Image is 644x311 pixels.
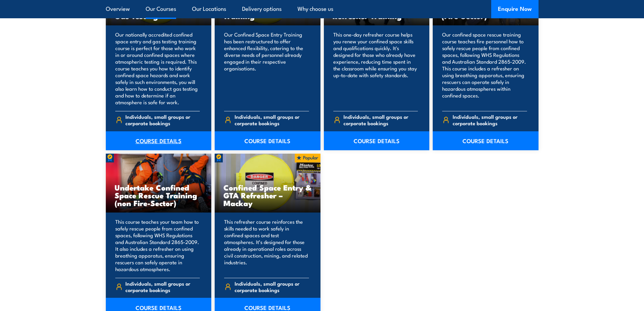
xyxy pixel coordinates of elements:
[125,280,200,293] span: Individuals, small groups or corporate bookings
[453,113,527,126] span: Individuals, small groups or corporate bookings
[333,4,421,20] h3: Confined Space Entry Refresher Training
[106,131,212,150] a: COURSE DETAILS
[215,131,320,150] a: COURSE DETAILS
[433,131,539,150] a: COURSE DETAILS
[235,280,309,293] span: Individuals, small groups or corporate bookings
[333,31,418,106] p: This one-day refresher course helps you renew your confined space skills and qualifications quick...
[235,113,309,126] span: Individuals, small groups or corporate bookings
[224,218,309,272] p: This refresher course reinforces the skills needed to work safely in confined spaces and test atm...
[115,4,203,20] h3: Confined Space with Gas Testing
[115,31,200,106] p: Our nationally accredited confined space entry and gas testing training course is perfect for tho...
[224,31,309,106] p: Our Confined Space Entry Training has been restructured to offer enhanced flexibility, catering t...
[343,113,418,126] span: Individuals, small groups or corporate bookings
[115,183,203,207] h3: Undertake Confined Space Rescue Training (non Fire-Sector)
[324,131,430,150] a: COURSE DETAILS
[125,113,200,126] span: Individuals, small groups or corporate bookings
[442,31,527,106] p: Our confined space rescue training course teaches fire personnel how to safely rescue people from...
[223,183,312,207] h3: Confined Space Entry & GTA Refresher – Mackay
[115,218,200,272] p: This course teaches your team how to safely rescue people from confined spaces, following WHS Reg...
